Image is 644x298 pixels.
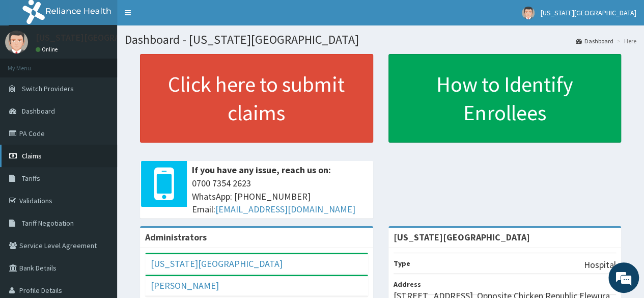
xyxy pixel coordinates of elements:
a: How to Identify Enrollees [388,54,622,143]
a: [US_STATE][GEOGRAPHIC_DATA] [151,258,283,269]
a: Dashboard [576,37,613,45]
span: [US_STATE][GEOGRAPHIC_DATA] [541,8,636,17]
b: Type [394,259,410,268]
a: [PERSON_NAME] [151,280,219,291]
li: Here [614,37,636,45]
strong: [US_STATE][GEOGRAPHIC_DATA] [394,231,530,243]
img: d_794563401_company_1708531726252_794563401 [19,51,41,76]
b: If you have any issue, reach us on: [192,164,331,176]
img: User Image [5,31,28,53]
div: Chat with us now [53,57,171,70]
a: Online [36,46,60,53]
b: Administrators [145,231,207,243]
p: Hospital [584,258,616,272]
a: [EMAIL_ADDRESS][DOMAIN_NAME] [215,203,355,215]
b: Address [394,280,421,289]
span: Switch Providers [22,84,74,93]
div: Minimize live chat window [167,5,191,30]
textarea: Type your message and hit 'Enter' [5,194,194,229]
a: Click here to submit claims [140,54,373,143]
span: Tariff Negotiation [22,219,74,228]
span: Claims [22,151,42,160]
span: 0700 7354 2623 WhatsApp: [PHONE_NUMBER] Email: [192,177,368,216]
img: User Image [522,7,535,19]
p: [US_STATE][GEOGRAPHIC_DATA] [36,33,168,42]
h1: Dashboard - [US_STATE][GEOGRAPHIC_DATA] [125,33,636,46]
span: Dashboard [22,106,55,116]
span: Tariffs [22,174,40,183]
span: We're online! [59,86,141,189]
